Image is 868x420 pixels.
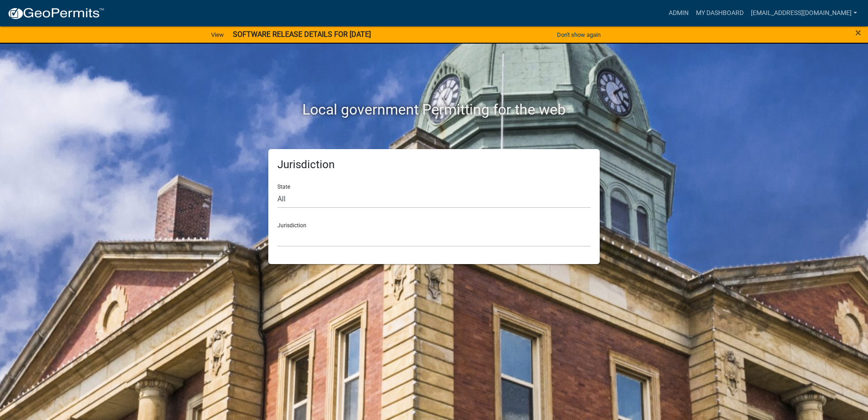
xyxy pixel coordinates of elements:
a: Admin [665,5,692,22]
a: [EMAIL_ADDRESS][DOMAIN_NAME] [747,5,861,22]
button: Don't show again [553,27,604,42]
span: × [855,26,861,39]
h5: Jurisdiction [277,158,591,171]
a: My Dashboard [692,5,747,22]
h2: Local government Permitting for the web [182,101,686,118]
a: View [207,27,227,42]
strong: SOFTWARE RELEASE DETAILS FOR [DATE] [233,30,371,39]
button: Close [855,27,861,38]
